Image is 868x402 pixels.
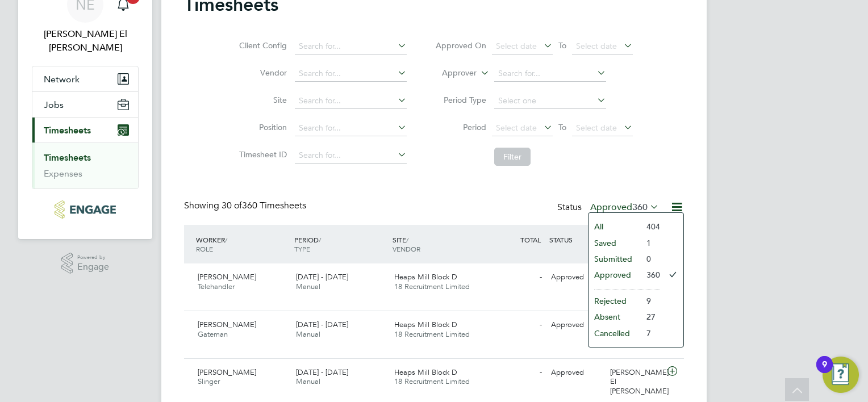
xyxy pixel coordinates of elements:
[61,253,110,274] a: Powered byEngage
[295,148,407,164] input: Search for...
[494,66,606,82] input: Search for...
[236,68,287,78] label: Vendor
[198,367,256,377] span: [PERSON_NAME]
[32,66,138,91] button: Network
[641,293,660,309] li: 9
[198,282,235,291] span: Telehandler
[32,200,139,219] a: Go to home page
[295,120,407,136] input: Search for...
[589,219,641,235] li: All
[296,272,348,282] span: [DATE] - [DATE]
[193,229,291,259] div: WORKER
[44,125,91,136] span: Timesheets
[196,244,213,253] span: ROLE
[555,120,570,135] span: To
[632,202,648,213] span: 360
[225,235,227,244] span: /
[555,38,570,53] span: To
[822,365,827,379] div: 9
[394,329,470,339] span: 18 Recruitment Limited
[236,149,287,160] label: Timesheet ID
[44,74,80,85] span: Network
[236,40,287,51] label: Client Config
[496,41,537,51] span: Select date
[393,244,420,253] span: VENDOR
[520,235,541,244] span: TOTAL
[32,92,138,117] button: Jobs
[589,235,641,251] li: Saved
[394,367,457,377] span: Heaps Mill Block D
[394,272,457,282] span: Heaps Mill Block D
[487,316,546,334] div: -
[32,118,138,143] button: Timesheets
[44,99,64,110] span: Jobs
[546,229,606,250] div: STATUS
[546,316,606,334] div: Approved
[296,282,320,291] span: Manual
[823,357,859,393] button: Open Resource Center, 9 new notifications
[390,229,488,259] div: SITE
[576,41,617,51] span: Select date
[589,267,641,283] li: Approved
[487,268,546,287] div: -
[394,282,470,291] span: 18 Recruitment Limited
[44,152,91,163] a: Timesheets
[222,200,306,211] span: 360 Timesheets
[295,39,407,55] input: Search for...
[236,122,287,132] label: Position
[576,123,617,133] span: Select date
[32,27,139,55] span: Nora El Gendy
[496,123,537,133] span: Select date
[296,320,348,329] span: [DATE] - [DATE]
[494,148,531,166] button: Filter
[641,235,660,251] li: 1
[77,262,109,272] span: Engage
[406,235,408,244] span: /
[295,93,407,109] input: Search for...
[198,272,256,282] span: [PERSON_NAME]
[546,268,606,287] div: Approved
[557,200,661,216] div: Status
[77,253,109,262] span: Powered by
[641,267,660,283] li: 360
[296,376,320,386] span: Manual
[198,320,256,329] span: [PERSON_NAME]
[641,219,660,235] li: 404
[425,68,477,79] label: Approver
[198,329,228,339] span: Gateman
[589,251,641,267] li: Submitted
[589,293,641,309] li: Rejected
[198,376,220,386] span: Slinger
[184,200,308,212] div: Showing
[494,93,606,109] input: Select one
[589,325,641,341] li: Cancelled
[394,320,457,329] span: Heaps Mill Block D
[296,329,320,339] span: Manual
[222,200,242,211] span: 30 of
[435,95,486,105] label: Period Type
[435,40,486,51] label: Approved On
[319,235,321,244] span: /
[236,95,287,105] label: Site
[590,202,659,213] label: Approved
[291,229,390,259] div: PERIOD
[606,363,665,401] div: [PERSON_NAME] El [PERSON_NAME]
[589,309,641,325] li: Absent
[641,251,660,267] li: 0
[435,122,486,132] label: Period
[546,363,606,382] div: Approved
[55,200,115,219] img: legacie-logo-retina.png
[32,143,138,189] div: Timesheets
[394,376,470,386] span: 18 Recruitment Limited
[296,367,348,377] span: [DATE] - [DATE]
[295,66,407,82] input: Search for...
[641,325,660,341] li: 7
[44,168,82,179] a: Expenses
[294,244,310,253] span: TYPE
[641,309,660,325] li: 27
[487,363,546,382] div: -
